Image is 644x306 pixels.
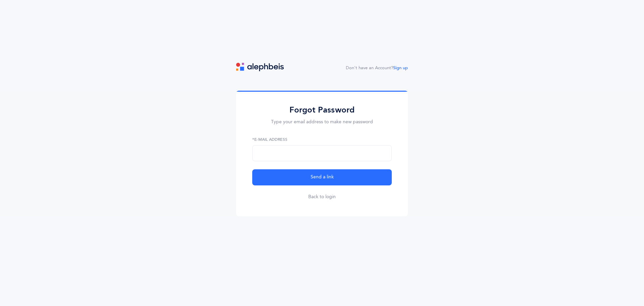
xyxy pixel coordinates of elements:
[252,119,392,126] p: Type your email address to make new password
[308,193,336,200] a: Back to login
[311,174,334,181] span: Send a link
[252,169,392,185] button: Send a link
[252,136,392,142] label: *E-Mail Address
[346,65,408,72] div: Don't have an Account?
[393,65,408,70] a: Sign up
[252,105,392,115] h2: Forgot Password
[236,63,284,71] img: logo.svg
